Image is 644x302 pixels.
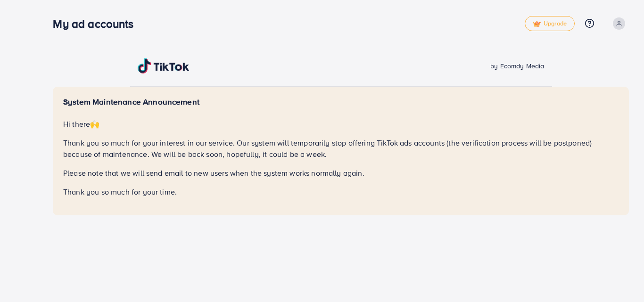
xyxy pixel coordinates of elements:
[63,97,619,107] h5: System Maintenance Announcement
[490,61,544,71] span: by Ecomdy Media
[63,186,619,197] p: Thank you so much for your time.
[138,58,190,73] img: TikTok
[53,17,141,31] h3: My ad accounts
[525,16,575,31] a: tickUpgrade
[63,118,619,130] p: Hi there
[533,20,567,27] span: Upgrade
[63,167,619,179] p: Please note that we will send email to new users when the system works normally again.
[533,21,541,27] img: tick
[90,119,99,129] span: 🙌
[63,137,619,160] p: Thank you so much for your interest in our service. Our system will temporarily stop offering Tik...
